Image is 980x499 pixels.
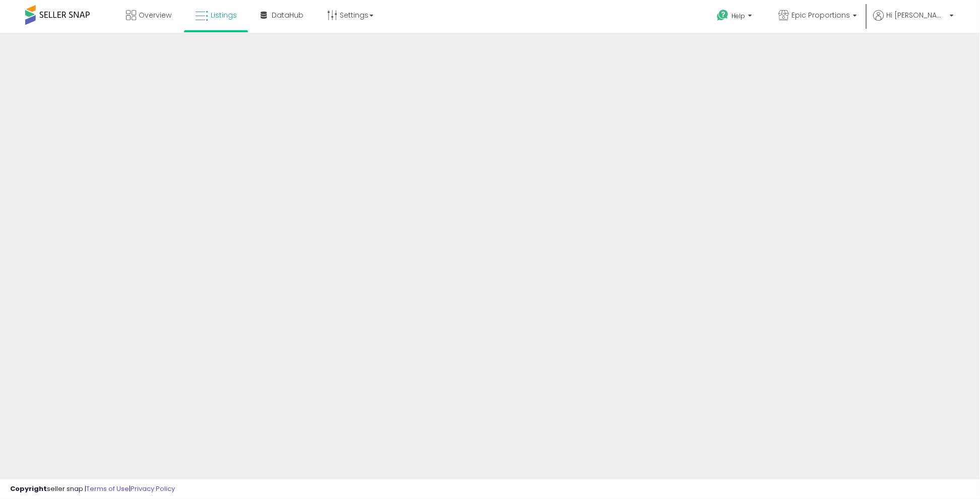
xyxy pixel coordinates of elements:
[716,9,729,22] i: Get Help
[139,10,171,20] span: Overview
[709,2,762,33] a: Help
[873,10,954,33] a: Hi [PERSON_NAME]
[211,10,237,20] span: Listings
[886,10,947,20] span: Hi [PERSON_NAME]
[731,12,745,20] span: Help
[791,10,850,20] span: Epic Proportions
[272,10,303,20] span: DataHub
